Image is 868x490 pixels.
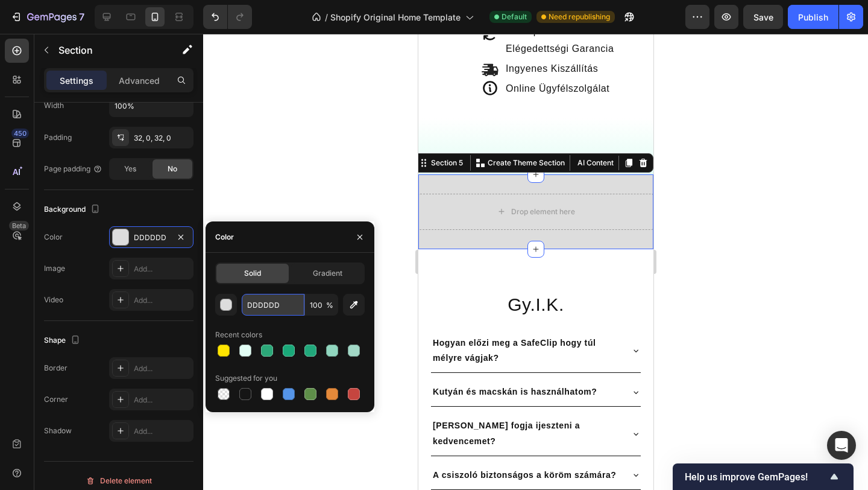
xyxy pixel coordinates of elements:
input: Auto [110,95,193,116]
div: Background [44,202,102,218]
p: Advanced [119,74,160,87]
span: Yes [124,164,136,174]
p: 7 [79,10,84,24]
div: Drop element here [93,173,157,183]
p: Create Theme Section [69,124,146,135]
strong: Hogyan előzi meg a SafeClip hogy túl mélyre vágjak? [14,304,178,329]
div: Color [44,232,63,243]
strong: [PERSON_NAME] fogja ijeszteni a kedvencemet? [14,387,162,412]
span: Shopify Original Home Template [330,11,461,24]
div: Suggested for you [215,373,277,384]
p: Settings [60,74,93,87]
span: Need republishing [549,11,610,22]
div: Publish [798,11,828,24]
iframe: Design area [418,34,653,490]
div: Color [215,232,234,243]
div: Shape [44,332,83,349]
div: Add... [134,426,190,437]
p: blank block [1,105,234,120]
div: Add... [134,395,190,406]
div: Beta [9,221,29,231]
div: Delete element [86,474,152,488]
div: Open Intercom Messenger [827,431,856,460]
span: / [325,11,328,24]
button: Show survey - Help us improve GemPages! [685,469,841,484]
div: Undo/Redo [203,5,252,29]
span: Help us improve GemPages! [685,471,827,483]
div: Image [44,263,65,274]
div: Width [44,100,64,111]
div: Video [44,294,63,305]
div: Section 5 [10,124,47,135]
div: 32, 0, 32, 0 [134,133,190,144]
span: Gradient [313,268,342,279]
button: AI Content [154,122,198,136]
span: Solid [244,268,261,279]
div: 450 [11,129,29,138]
div: Add... [134,363,190,374]
div: Padding [44,132,72,143]
button: Save [743,5,783,29]
span: Default [502,11,527,22]
button: Publish [788,5,838,29]
div: Corner [44,394,68,405]
p: Online Ügyfélszolgálat [87,46,198,64]
div: Recent colors [215,329,262,340]
strong: A csiszoló biztonságos a köröm számára? [14,436,198,446]
button: 7 [5,5,90,29]
input: Eg: FFFFFF [242,294,304,316]
div: Add... [134,295,190,306]
strong: Kutyán és macskán is használhatom? [14,353,179,363]
div: Page padding [44,164,102,174]
div: Add... [134,264,190,275]
p: Section [58,43,157,57]
span: Save [753,12,773,22]
div: Border [44,363,68,374]
div: DDDDDD [134,232,169,243]
span: % [326,300,333,311]
p: Ingyenes Kiszállítás [87,27,198,44]
span: No [168,164,177,174]
div: Shadow [44,425,72,436]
